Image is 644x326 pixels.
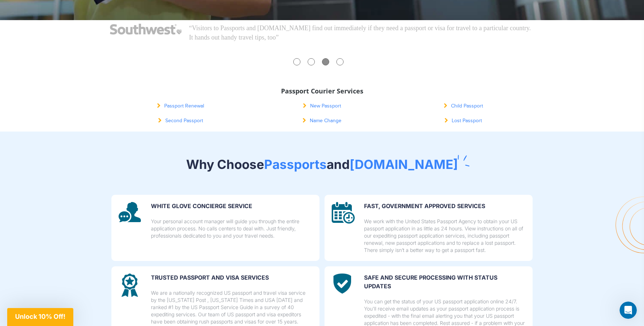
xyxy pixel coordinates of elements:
[157,103,204,109] a: Passport Renewal
[112,157,532,172] h2: Why Choose and
[364,202,525,211] p: FAST, GOVERNMENT APPROVED SERVICES
[151,218,312,239] p: Your personal account manager will guide you through the entire application process. No calls cen...
[364,218,525,254] p: We work with the United States Passport Agency to obtain your US passport application in as littl...
[350,157,458,172] span: [DOMAIN_NAME]
[445,118,482,124] a: Lost Passport
[151,202,312,211] p: WHITE GLOVE CONCIERGE SERVICE
[444,103,483,109] a: Child Passport
[151,289,312,325] p: We are a nationally recognized US passport and travel visa service by the [US_STATE] Post , [US_S...
[264,157,327,172] span: Passports
[115,88,529,95] h3: Passport Courier Services
[119,202,141,222] img: image description
[151,274,312,282] p: Trusted Passport and Visa Services
[303,118,341,124] a: Name Change
[7,308,73,326] div: Unlock 10% Off!
[119,274,141,297] img: image description
[158,118,203,124] a: Second Passport
[189,24,534,42] p: “Visitors to Passports and [DOMAIN_NAME] find out immediately if they need a passport or visa for...
[364,274,525,291] p: SAFE and secure processing with status updates
[303,103,341,109] a: New Passport
[332,274,354,297] img: image description
[620,302,637,319] iframe: Intercom live chat
[110,24,182,35] img: Southwest
[15,313,65,320] span: Unlock 10% Off!
[332,202,355,224] img: image description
